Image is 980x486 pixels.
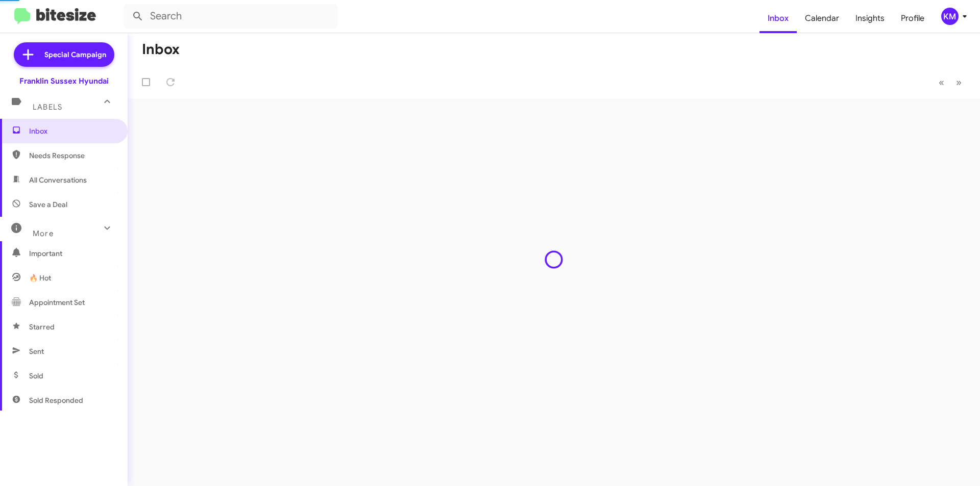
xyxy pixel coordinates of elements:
[44,49,106,60] span: Special Campaign
[142,41,180,58] h1: Inbox
[933,8,969,25] button: KM
[29,371,43,381] span: Sold
[933,72,950,93] button: Previous
[29,248,116,259] span: Important
[33,229,54,238] span: More
[29,346,44,356] span: Sent
[29,273,51,283] span: 🔥 Hot
[939,76,944,89] span: «
[759,4,797,33] a: Inbox
[14,42,114,67] a: Special Campaign
[29,150,116,161] span: Needs Response
[19,76,109,86] div: Franklin Sussex Hyundai
[797,4,847,33] a: Calendar
[893,4,933,33] a: Profile
[29,297,85,308] span: Appointment Set
[29,175,87,185] span: All Conversations
[124,4,338,29] input: Search
[29,395,83,405] span: Sold Responded
[29,322,55,332] span: Starred
[33,103,62,112] span: Labels
[29,199,67,210] span: Save a Deal
[847,4,893,33] a: Insights
[29,126,116,136] span: Inbox
[950,72,968,93] button: Next
[933,72,968,93] nav: Page navigation example
[956,76,962,89] span: »
[941,8,959,25] div: KM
